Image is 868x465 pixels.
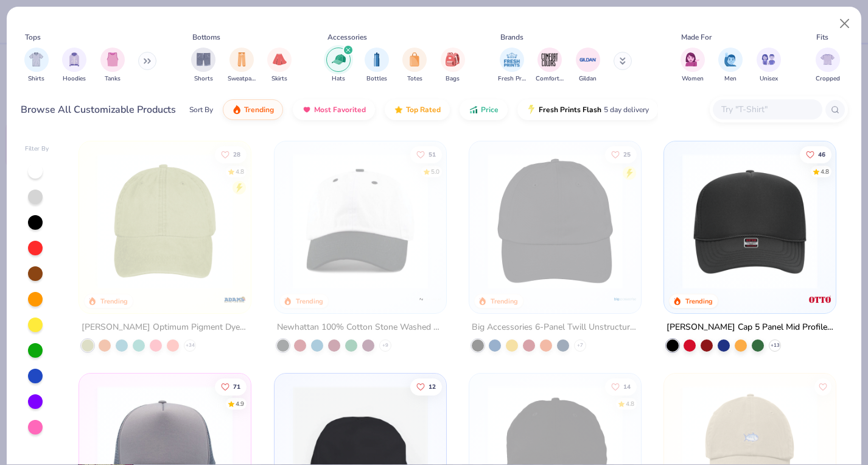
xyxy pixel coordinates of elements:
span: 51 [428,151,435,157]
span: Unisex [760,74,778,83]
button: filter button [718,48,743,83]
span: Shorts [194,74,213,83]
button: filter button [441,48,465,83]
div: filter for Unisex [757,48,781,83]
button: filter button [365,48,389,83]
div: Big Accessories 6-Panel Twill Unstructured Cap [472,320,639,335]
div: Made For [681,32,712,43]
div: filter for Shirts [24,48,49,83]
input: Try "T-Shirt" [720,102,814,116]
img: Skirts Image [273,52,287,66]
button: filter button [498,48,526,83]
img: Adams logo [223,287,248,311]
img: most_fav.gif [302,105,312,115]
button: filter button [228,48,256,83]
button: filter button [402,48,427,83]
button: filter button [100,48,125,83]
div: filter for Gildan [576,48,600,83]
span: 71 [233,384,240,390]
span: Gildan [579,74,597,83]
img: e9a9cb3e-0ea7-40dc-9480-3708dcd4f427 [629,154,776,289]
button: Close [833,12,856,35]
div: filter for Men [718,48,743,83]
span: Sweatpants [228,74,256,83]
span: Price [481,105,499,115]
span: Comfort Colors [536,74,564,83]
div: Browse All Customizable Products [21,102,176,117]
div: filter for Comfort Colors [536,48,564,83]
div: filter for Sweatpants [228,48,256,83]
div: Fits [816,32,828,43]
div: filter for Skirts [267,48,292,83]
img: Men Image [724,52,737,66]
img: Hoodies Image [68,52,81,66]
button: Like [605,378,637,396]
span: Bottles [366,74,387,83]
img: 5bced5f3-53ea-498b-b5f0-228ec5730a9c [91,154,239,289]
button: Fresh Prints Flash5 day delivery [517,99,658,120]
img: Big Accessories logo [613,287,637,311]
img: Bags Image [446,52,459,66]
div: 4.9 [236,400,244,409]
span: + 34 [186,342,195,349]
img: Fresh Prints Image [503,51,521,69]
span: Totes [407,74,422,83]
button: Like [410,378,441,396]
button: Top Rated [385,99,450,120]
div: filter for Tanks [100,48,125,83]
img: Totes Image [408,52,421,66]
button: Like [410,146,441,163]
div: [PERSON_NAME] Optimum Pigment Dyed-Cap [82,320,248,335]
span: 14 [623,384,631,390]
img: Shirts Image [29,52,43,66]
img: Otto Cap logo [808,287,832,311]
div: 5.0 [430,167,439,176]
img: Newhattan logo [418,287,443,311]
div: Newhattan 100% Cotton Stone Washed Cap [277,320,444,335]
span: 5 day delivery [604,103,649,117]
div: 4.8 [821,167,829,176]
img: Shorts Image [197,52,211,66]
button: Price [460,99,508,120]
span: Skirts [271,74,287,83]
span: Women [682,74,704,83]
button: Like [800,146,831,163]
div: Tops [25,32,41,43]
div: Brands [500,32,523,43]
button: filter button [62,48,86,83]
span: + 7 [577,342,583,349]
div: Filter By [25,144,49,154]
button: Trending [223,99,283,120]
img: Gildan Image [579,51,597,69]
span: Men [724,74,737,83]
span: + 9 [382,342,388,349]
img: TopRated.gif [394,105,404,115]
button: filter button [267,48,292,83]
div: filter for Shorts [191,48,215,83]
span: + 13 [771,342,780,349]
span: 46 [818,151,825,157]
div: Accessories [327,32,367,43]
div: Sort By [189,104,213,115]
button: filter button [681,48,705,83]
img: Unisex Image [761,52,775,66]
div: filter for Totes [402,48,427,83]
span: Tanks [105,74,121,83]
button: Like [215,378,247,396]
img: flash.gif [527,105,536,115]
span: Top Rated [406,105,441,115]
span: Hats [332,74,345,83]
span: Fresh Prints Flash [539,105,601,115]
img: Women Image [685,52,699,66]
div: Bottoms [192,32,220,43]
div: filter for Bags [441,48,465,83]
button: Like [814,378,831,396]
div: filter for Bottles [365,48,389,83]
img: Cropped Image [821,52,835,66]
div: 4.8 [236,167,244,176]
img: c9fea274-f619-4c4e-8933-45f8a9322603 [434,154,581,289]
span: 28 [233,151,240,157]
button: filter button [191,48,215,83]
span: Hoodies [63,74,86,83]
img: trending.gif [232,105,242,115]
